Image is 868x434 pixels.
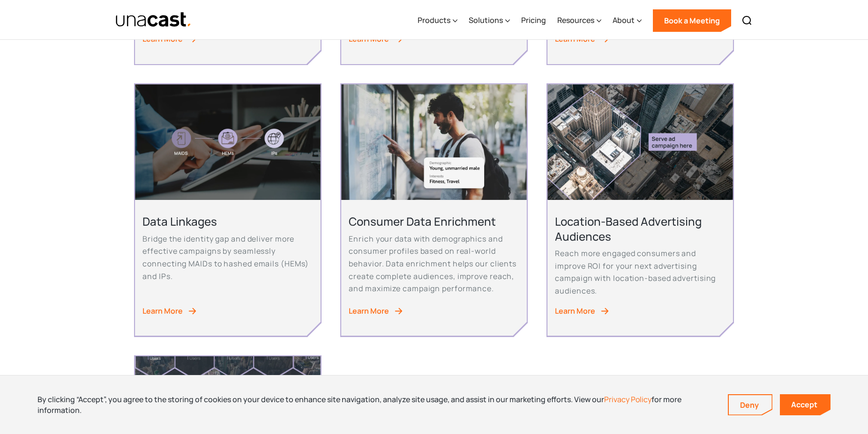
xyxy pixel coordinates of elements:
img: Unacast text logo [115,12,192,28]
p: Enrich your data with demographics and consumer profiles based on real-world behavior. Data enric... [349,233,519,295]
div: Learn More [349,305,389,317]
a: Learn More [555,305,725,317]
a: Deny [729,395,772,415]
div: Resources [557,1,601,40]
a: Learn More [142,305,313,317]
div: Products [418,15,450,26]
a: Privacy Policy [604,394,651,405]
div: Learn More [142,305,183,317]
h2: Consumer Data Enrichment [349,214,519,228]
div: About [613,1,642,40]
p: Reach more engaged consumers and improve ROI for your next advertising campaign with location-bas... [555,247,725,297]
div: Solutions [469,1,510,40]
a: home [115,12,192,28]
div: Solutions [469,15,503,26]
div: About [613,15,635,26]
a: Accept [780,394,831,415]
p: Bridge the identity gap and deliver more effective campaigns by seamlessly connecting MAIDs to ha... [142,233,313,283]
div: Products [418,1,457,40]
h2: Data Linkages [142,214,313,228]
div: Learn More [555,305,595,317]
h2: Location-Based Advertising Audiences [555,214,725,243]
div: By clicking “Accept”, you agree to the storing of cookies on your device to enhance site navigati... [37,394,714,415]
a: Book a Meeting [653,9,731,32]
img: Aerial View of city streets. Serve ad campaign here outlined [547,84,733,200]
img: Search icon [741,15,753,26]
div: Resources [557,15,594,26]
a: Learn More [349,305,519,317]
a: Pricing [521,1,546,40]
